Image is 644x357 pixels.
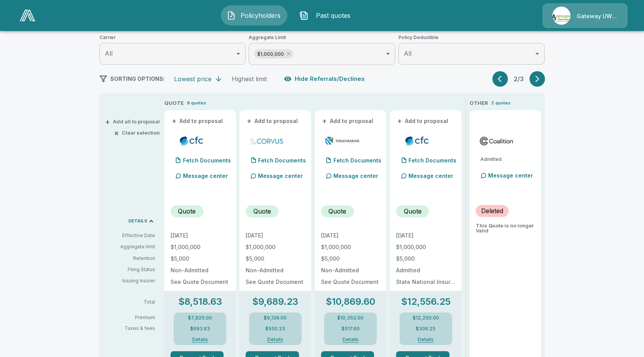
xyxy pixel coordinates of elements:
p: State National Insurance Company Inc. [396,279,455,285]
span: $1,000,000 [254,50,287,58]
img: coalitioncyberadmitted [479,135,515,147]
img: cfccyberadmitted [399,135,435,147]
p: Quote [178,207,196,216]
span: Past quotes [312,11,354,20]
span: All [105,50,113,57]
p: Issuing Insurer [106,277,155,284]
p: Non-Admitted [171,268,230,273]
p: Fetch Documents [183,158,231,163]
p: Admitted [396,268,455,273]
p: OTHER [470,99,488,107]
p: $5,000 [321,256,380,261]
p: QUOTE [164,99,184,107]
p: quotes [495,100,511,106]
p: Retention [106,255,155,262]
button: Policyholders IconPolicyholders [221,5,287,26]
p: Premium [106,315,161,320]
span: Policyholders [239,11,282,20]
p: Taxes & fees [106,326,161,331]
p: $517.60 [342,326,360,331]
p: Fetch Documents [258,158,306,163]
button: Details [410,337,441,342]
button: +Add to proposal [321,117,375,125]
span: Policy Deductible [398,34,545,41]
span: SORTING OPTIONS: [110,75,165,82]
span: + [172,118,176,124]
span: All [404,50,412,57]
button: Details [260,337,291,342]
p: $1,000,000 [246,244,305,250]
p: Quote [253,207,271,216]
p: $12,250.00 [413,316,439,320]
p: DETAILS [128,219,147,223]
p: [DATE] [321,233,380,238]
p: [DATE] [171,233,230,238]
img: Policyholders Icon [227,11,236,20]
p: [DATE] [396,233,455,238]
span: + [105,119,110,124]
p: Message center [488,171,533,179]
p: Admitted [480,157,535,162]
p: Message center [258,172,303,180]
p: $1,000,000 [321,244,380,250]
button: ×Clear selection [116,130,160,135]
p: $5,000 [246,256,305,261]
button: Hide Referrals/Declines [282,72,368,86]
p: Deleted [481,206,503,215]
button: +Add to proposal [171,117,225,125]
p: $5,000 [396,256,455,261]
p: $1,000,000 [396,244,455,250]
span: × [114,130,119,135]
p: $12,556.25 [401,297,451,306]
p: $7,825.00 [188,316,212,320]
button: +Add all to proposal [107,119,160,124]
p: Filing Status [106,266,155,273]
p: Non-Admitted [246,268,305,273]
img: tmhcccyber [324,135,360,147]
p: $9,139.00 [264,316,287,320]
p: $693.63 [190,326,210,331]
button: +Add to proposal [246,117,300,125]
p: $550.23 [265,326,285,331]
p: Message center [183,172,228,180]
button: Details [335,337,366,342]
p: $10,352.00 [337,316,364,320]
p: $1,000,000 [171,244,230,250]
p: Fetch Documents [333,158,381,163]
p: Fetch Documents [408,158,456,163]
p: Quote [328,207,346,216]
span: + [247,118,251,124]
div: Highest limit [232,75,267,83]
p: Effective Date [106,232,155,239]
button: +Add to proposal [396,117,450,125]
span: + [397,118,402,124]
p: Total [106,300,161,304]
p: Message center [408,172,453,180]
p: $5,000 [171,256,230,261]
p: $9,689.23 [252,297,298,306]
p: 2 [491,100,494,106]
span: Carrier [99,34,246,41]
button: Past quotes IconPast quotes [294,5,360,26]
div: Lowest price [174,75,212,83]
p: Message center [333,172,378,180]
p: $10,869.60 [326,297,375,306]
p: See Quote Document [171,279,230,285]
p: Quote [404,207,422,216]
p: Aggregate limit [106,243,155,250]
p: Non-Admitted [321,268,380,273]
p: See Quote Document [321,279,380,285]
img: Past quotes Icon [299,11,309,20]
p: See Quote Document [246,279,305,285]
span: + [322,118,327,124]
img: corvuscybersurplus [249,135,285,147]
button: Details [184,337,215,342]
p: $306.25 [416,326,436,331]
p: 2 / 3 [511,76,526,82]
div: $1,000,000 [254,49,293,58]
p: $8,518.63 [178,297,222,306]
p: This Quote is no longer Valid [476,223,535,233]
p: [DATE] [246,233,305,238]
